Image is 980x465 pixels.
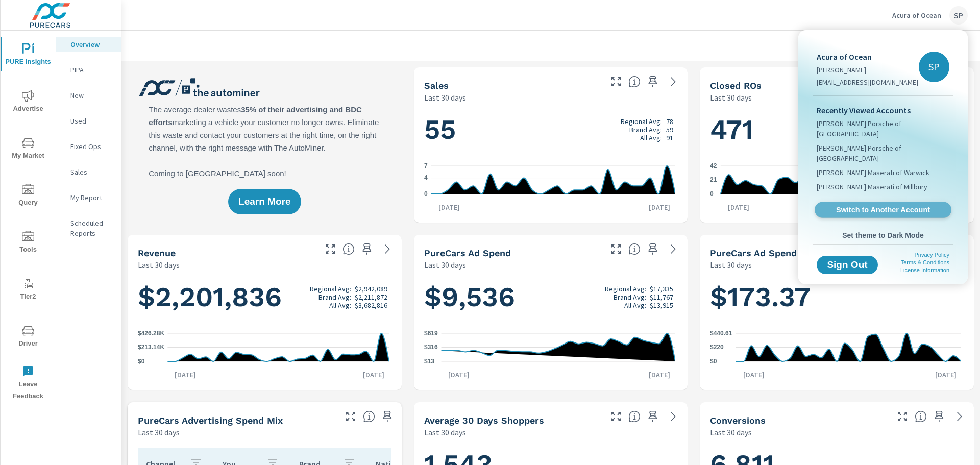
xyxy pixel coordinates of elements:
span: Sign Out [825,260,870,270]
div: SP [919,52,949,82]
p: Recently Viewed Accounts [817,104,949,116]
span: [PERSON_NAME] Porsche of [GEOGRAPHIC_DATA] [817,118,949,139]
a: Switch to Another Account [815,202,951,218]
span: [PERSON_NAME] Maserati of Millbury [817,182,927,192]
a: License Information [900,267,949,273]
button: Sign Out [817,256,878,274]
a: Terms & Conditions [901,259,949,265]
p: [EMAIL_ADDRESS][DOMAIN_NAME] [817,77,918,87]
p: Acura of Ocean [817,51,918,63]
p: [PERSON_NAME] [817,65,918,75]
span: [PERSON_NAME] Porsche of [GEOGRAPHIC_DATA] [817,143,949,163]
span: Switch to Another Account [820,205,945,215]
span: Set theme to Dark Mode [817,231,949,240]
button: Set theme to Dark Mode [813,226,953,244]
span: [PERSON_NAME] Maserati of Warwick [817,167,929,178]
a: Privacy Policy [915,252,949,258]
